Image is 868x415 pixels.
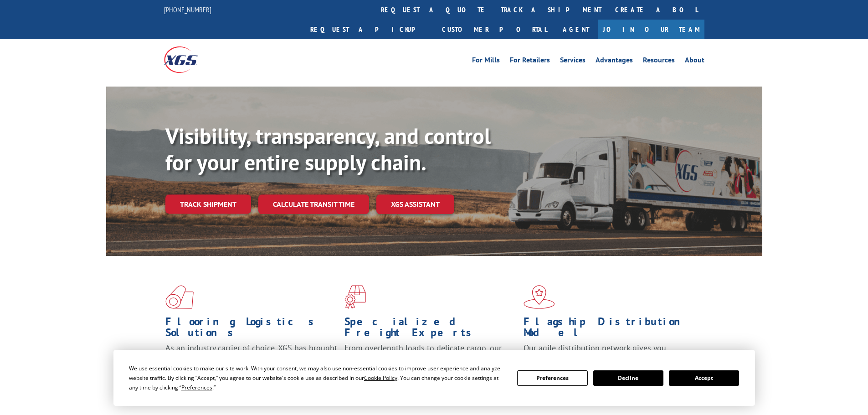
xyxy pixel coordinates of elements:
[344,316,517,343] h1: Specialized Freight Experts
[165,285,194,309] img: xgs-icon-total-supply-chain-intelligence-red
[517,370,587,386] button: Preferences
[165,343,337,375] span: As an industry carrier of choice, XGS has brought innovation and dedication to flooring logistics...
[344,343,517,383] p: From overlength loads to delicate cargo, our experienced staff knows the best way to move your fr...
[303,20,435,39] a: Request a pickup
[164,5,211,14] a: [PHONE_NUMBER]
[435,20,554,39] a: Customer Portal
[596,56,633,67] a: Advantages
[165,316,338,343] h1: Flooring Logistics Solutions
[181,384,212,391] span: Preferences
[472,56,500,67] a: For Mills
[376,195,454,214] a: XGS ASSISTANT
[560,56,586,67] a: Services
[593,370,663,386] button: Decline
[524,285,555,309] img: xgs-icon-flagship-distribution-model-red
[113,350,755,406] div: Cookie Consent Prompt
[669,370,739,386] button: Accept
[165,195,251,214] a: Track shipment
[344,285,366,309] img: xgs-icon-focused-on-flooring-red
[685,56,704,67] a: About
[364,374,397,382] span: Cookie Policy
[524,316,696,343] h1: Flagship Distribution Model
[165,122,491,176] b: Visibility, transparency, and control for your entire supply chain.
[554,20,598,39] a: Agent
[129,364,506,392] div: We use essential cookies to make our site work. With your consent, we may also use non-essential ...
[524,343,691,364] span: Our agile distribution network gives you nationwide inventory management on demand.
[598,20,704,39] a: Join Our Team
[643,56,675,67] a: Resources
[258,195,369,214] a: Calculate transit time
[510,56,550,67] a: For Retailers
